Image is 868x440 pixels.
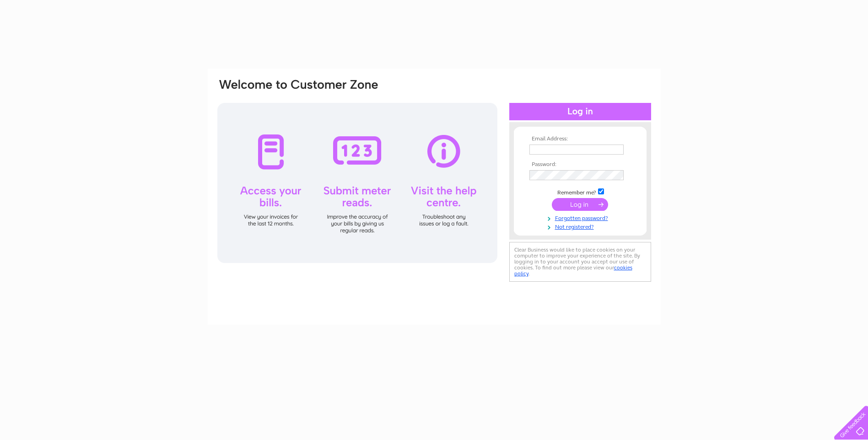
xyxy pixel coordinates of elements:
[529,222,633,231] a: Not registered?
[514,264,632,277] a: cookies policy
[527,187,633,196] td: Remember me?
[552,198,608,211] input: Submit
[527,161,633,168] th: Password:
[529,213,633,222] a: Forgotten password?
[527,136,633,142] th: Email Address:
[509,242,651,282] div: Clear Business would like to place cookies on your computer to improve your experience of the sit...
